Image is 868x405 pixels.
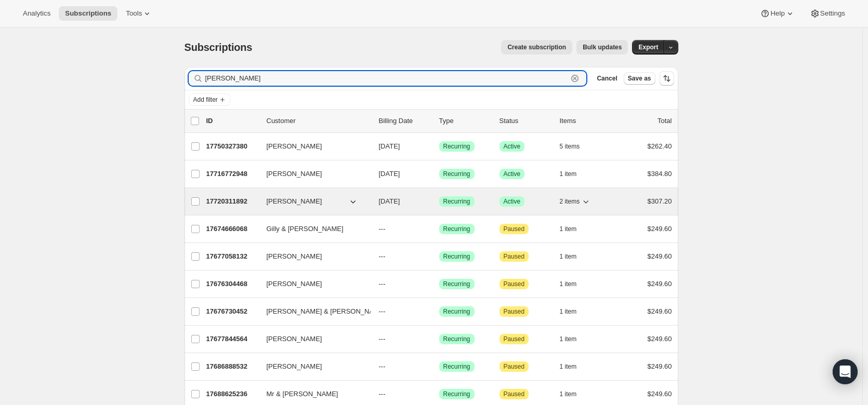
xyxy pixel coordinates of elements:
[267,116,371,126] p: Customer
[379,116,431,126] p: Billing Date
[507,43,566,51] span: Create subscription
[648,335,672,343] span: $249.60
[126,9,142,18] span: Tools
[560,197,580,206] span: 2 items
[597,74,617,83] span: Cancel
[379,170,400,178] span: [DATE]
[379,390,386,398] span: ---
[379,197,400,205] span: [DATE]
[560,139,591,154] button: 5 items
[624,72,655,85] button: Save as
[632,40,664,55] button: Export
[560,249,588,264] button: 1 item
[638,43,658,51] span: Export
[260,303,364,320] button: [PERSON_NAME] & [PERSON_NAME]
[560,390,577,398] span: 1 item
[193,96,218,104] span: Add filter
[206,334,258,344] p: 17677844564
[501,40,572,55] button: Create subscription
[185,42,253,53] span: Subscriptions
[443,362,470,371] span: Recurring
[504,307,525,316] span: Paused
[267,389,338,399] span: Mr & [PERSON_NAME]
[443,170,470,178] span: Recurring
[443,252,470,261] span: Recurring
[648,362,672,370] span: $249.60
[267,361,322,372] span: [PERSON_NAME]
[439,116,491,126] div: Type
[576,40,628,55] button: Bulk updates
[560,225,577,233] span: 1 item
[260,358,364,375] button: [PERSON_NAME]
[206,304,672,319] div: 17676730452[PERSON_NAME] & [PERSON_NAME]---SuccessRecurringAttentionPaused1 item$249.60
[648,142,672,150] span: $262.40
[648,197,672,205] span: $307.20
[206,196,258,207] p: 17720311892
[504,142,521,151] span: Active
[560,170,577,178] span: 1 item
[206,169,258,179] p: 17716772948
[267,334,322,344] span: [PERSON_NAME]
[379,252,386,260] span: ---
[260,138,364,155] button: [PERSON_NAME]
[560,362,577,371] span: 1 item
[754,6,801,21] button: Help
[560,307,577,316] span: 1 item
[189,93,230,106] button: Add filter
[560,304,588,319] button: 1 item
[443,142,470,151] span: Recurring
[648,170,672,178] span: $384.80
[570,73,580,84] button: Clear
[504,390,525,398] span: Paused
[504,280,525,288] span: Paused
[206,332,672,346] div: 17677844564[PERSON_NAME]---SuccessRecurringAttentionPaused1 item$249.60
[560,252,577,261] span: 1 item
[443,280,470,288] span: Recurring
[379,362,386,370] span: ---
[206,141,258,152] p: 17750327380
[648,225,672,233] span: $249.60
[648,252,672,260] span: $249.60
[648,280,672,288] span: $249.60
[504,170,521,178] span: Active
[560,142,580,151] span: 5 items
[504,252,525,261] span: Paused
[206,387,672,401] div: 17688625236Mr & [PERSON_NAME]---SuccessRecurringAttentionPaused1 item$249.60
[379,225,386,233] span: ---
[206,306,258,317] p: 17676730452
[560,335,577,343] span: 1 item
[804,6,851,21] button: Settings
[560,332,588,346] button: 1 item
[267,196,322,207] span: [PERSON_NAME]
[560,280,577,288] span: 1 item
[560,167,588,181] button: 1 item
[206,249,672,264] div: 17677058132[PERSON_NAME]---SuccessRecurringAttentionPaused1 item$249.60
[443,197,470,206] span: Recurring
[560,387,588,401] button: 1 item
[504,362,525,371] span: Paused
[206,251,258,262] p: 17677058132
[657,116,672,126] p: Total
[443,390,470,398] span: Recurring
[260,166,364,182] button: [PERSON_NAME]
[443,225,470,233] span: Recurring
[560,359,588,374] button: 1 item
[205,71,568,86] input: Filter subscribers
[206,224,258,234] p: 17674666068
[206,359,672,374] div: 17686888532[PERSON_NAME]---SuccessRecurringAttentionPaused1 item$249.60
[260,248,364,265] button: [PERSON_NAME]
[443,307,470,316] span: Recurring
[504,197,521,206] span: Active
[379,142,400,150] span: [DATE]
[260,331,364,347] button: [PERSON_NAME]
[267,169,322,179] span: [PERSON_NAME]
[267,306,386,317] span: [PERSON_NAME] & [PERSON_NAME]
[770,9,784,18] span: Help
[583,43,622,51] span: Bulk updates
[206,389,258,399] p: 17688625236
[379,280,386,288] span: ---
[206,167,672,181] div: 17716772948[PERSON_NAME][DATE]SuccessRecurringSuccessActive1 item$384.80
[65,9,111,18] span: Subscriptions
[560,222,588,236] button: 1 item
[206,194,672,209] div: 17720311892[PERSON_NAME][DATE]SuccessRecurringSuccessActive2 items$307.20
